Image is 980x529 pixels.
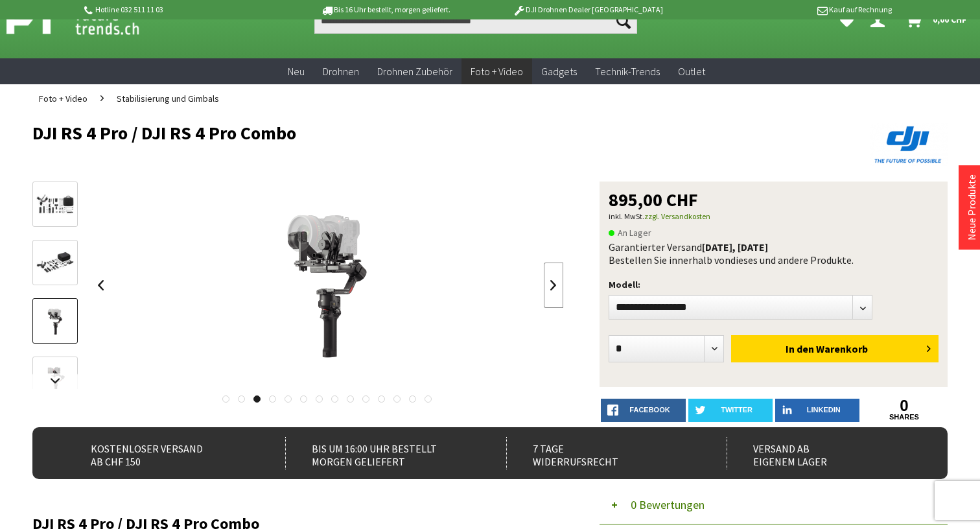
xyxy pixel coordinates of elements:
span: Drohnen [323,65,359,78]
span: Stabilisierung und Gimbals [117,93,219,104]
a: Technik-Trends [586,58,669,85]
span: Warenkorb [816,342,868,355]
a: Drohnen [314,58,368,85]
p: inkl. MwSt. [609,209,939,224]
a: Warenkorb [900,8,974,34]
a: Stabilisierung und Gimbals [110,84,226,113]
button: 0 Bewertungen [600,486,948,524]
span: Foto + Video [471,65,523,78]
b: [DATE], [DATE] [702,241,768,253]
span: twitter [721,406,752,414]
a: Foto + Video [32,84,94,113]
a: facebook [601,399,685,422]
img: Vorschau: DJI RS 4 Pro / DJI RS 4 Pro Combo [36,191,74,219]
div: Garantierter Versand Bestellen Sie innerhalb von dieses und andere Produkte. [609,241,939,266]
img: Shop Futuretrends - zur Startseite wechseln [6,5,168,38]
a: LinkedIn [775,399,859,422]
a: Outlet [669,58,714,85]
a: Neu [279,58,314,85]
p: DJI Drohnen Dealer [GEOGRAPHIC_DATA] [487,2,689,18]
a: 0 [862,399,946,413]
p: Modell: [609,277,939,292]
span: An Lager [609,225,651,241]
span: Drohnen Zubehör [377,65,452,78]
span: Neu [288,65,305,78]
a: zzgl. Versandkosten [644,211,710,221]
input: Produkt, Marke, Kategorie, EAN, Artikelnummer… [314,8,636,34]
a: Drohnen Zubehör [368,58,461,85]
button: In den Warenkorb [731,335,939,362]
span: Gadgets [541,65,577,78]
a: Neue Produkte [965,174,978,241]
span: In den [786,342,814,355]
span: facebook [629,406,670,414]
img: DJI [870,123,948,166]
h1: DJI RS 4 Pro / DJI RS 4 Pro Combo [32,123,765,143]
button: Suchen [610,8,637,34]
a: shares [862,413,946,421]
div: Bis um 16:00 Uhr bestellt Morgen geliefert [285,437,480,469]
a: Gadgets [532,58,586,85]
div: Versand ab eigenem Lager [727,437,921,469]
p: Bis 16 Uhr bestellt, morgen geliefert. [284,2,486,18]
span: LinkedIn [807,406,841,414]
span: Technik-Trends [595,65,660,78]
div: Kostenloser Versand ab CHF 150 [65,437,259,469]
span: Foto + Video [39,93,87,104]
span: 895,00 CHF [609,191,698,209]
div: 7 Tage Widerrufsrecht [506,437,701,469]
a: Dein Konto [865,8,895,34]
a: Foto + Video [461,58,532,85]
span: 0,00 CHF [933,9,967,30]
p: Kauf auf Rechnung [689,2,891,18]
a: twitter [688,399,773,422]
span: Outlet [678,65,705,78]
p: Hotline 032 511 11 03 [82,2,284,18]
a: Meine Favoriten [834,8,860,34]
